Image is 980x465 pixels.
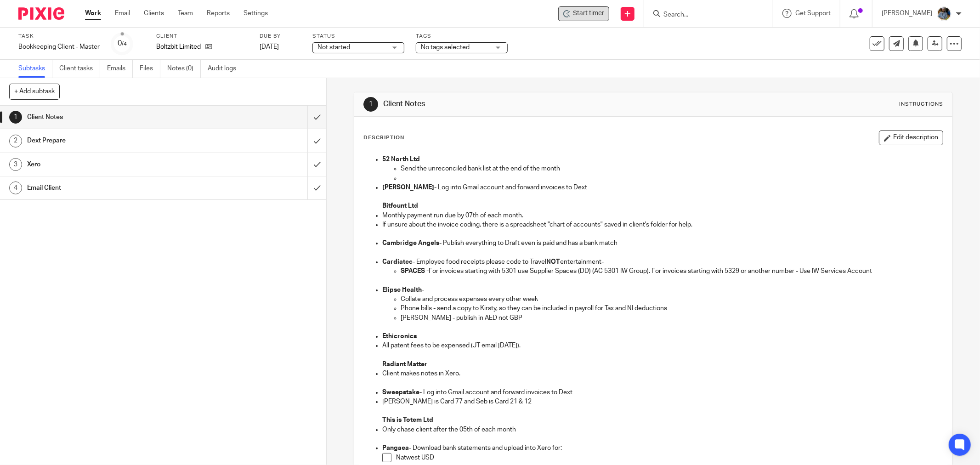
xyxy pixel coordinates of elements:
div: Instructions [899,101,943,108]
div: 0 [118,38,127,49]
input: Search [663,11,745,19]
p: Only chase client after the 05th of each month [382,425,943,434]
p: All patent fees to be expensed (JT email [DATE]). [382,341,943,350]
h1: Email Client [27,181,208,195]
div: Bookkeeping Client - Master [18,42,100,51]
h1: Client Notes [27,110,208,124]
p: - Employee food receipts please code to Travel entertainment- [382,257,943,267]
strong: Radiant Matter [382,361,427,368]
p: If unsure about the invoice coding, there is a spreadsheet "chart of accounts" saved in client's ... [382,220,943,229]
a: Settings [244,9,268,18]
span: No tags selected [421,44,470,51]
p: [PERSON_NAME] is Card 77 and Seb is Card 21 & 12 [382,397,943,406]
div: 4 [9,181,22,194]
p: Collate and process expenses every other week [401,295,943,304]
strong: Sweepstake [382,389,419,396]
strong: Pangaea [382,445,409,451]
strong: [PERSON_NAME] [382,184,434,191]
a: Notes (0) [167,60,201,78]
a: Emails [107,60,133,78]
div: 3 [9,158,22,171]
p: - Log into Gmail account and forward invoices to Dext [382,183,943,192]
h1: Xero [27,158,208,171]
strong: Cardiatec [382,259,413,265]
button: Edit description [879,130,943,145]
a: Files [140,60,160,78]
span: Not started [317,44,350,51]
a: Work [85,9,101,18]
p: Send the unreconciled bank list at the end of the month [401,164,943,173]
a: Team [178,9,193,18]
p: [PERSON_NAME] [882,9,932,18]
strong: Elipse Health [382,287,422,293]
a: Email [115,9,130,18]
span: Get Support [795,10,831,17]
p: - Publish everything to Draft even is paid and has a bank match [382,238,943,248]
p: - Download bank statements and upload into Xero for: [382,443,943,453]
a: Audit logs [208,60,243,78]
p: Client makes notes in Xero. [382,369,943,378]
strong: This is Totem Ltd [382,417,433,423]
label: Status [312,33,404,40]
label: Client [156,33,248,40]
strong: Bitfount Ltd [382,203,418,209]
label: Task [18,33,100,40]
h1: Dext Prepare [27,134,208,147]
a: Clients [144,9,164,18]
label: Due by [260,33,301,40]
a: Client tasks [59,60,100,78]
img: Jaskaran%20Singh.jpeg [937,6,952,21]
img: Pixie [18,7,64,20]
strong: NOT [546,259,560,265]
div: Boltzbit Limited - Bookkeeping Client - Master [558,6,609,21]
p: Monthly payment run due by 07th of each month. [382,211,943,220]
p: Phone bills - send a copy to Kirsty, so they can be included in payroll for Tax and NI deductions [401,304,943,313]
a: Reports [207,9,230,18]
div: 1 [9,111,22,124]
label: Tags [416,33,508,40]
a: Subtasks [18,60,52,78]
span: [DATE] [260,44,279,50]
strong: Cambridge Angels [382,240,439,246]
p: [PERSON_NAME] - publish in AED not GBP [401,313,943,323]
p: - Log into Gmail account and forward invoices to Dext [382,388,943,397]
small: /4 [122,41,127,46]
strong: 52 North Ltd [382,156,420,163]
h1: Client Notes [383,99,673,109]
p: Boltzbit Limited [156,42,201,51]
p: Description [363,134,404,142]
span: Start timer [573,9,604,18]
div: 2 [9,135,22,147]
strong: SPACES - [401,268,429,274]
button: + Add subtask [9,84,60,99]
p: - [382,285,943,295]
p: Natwest USD [396,453,943,462]
strong: Ethicronics [382,333,417,340]
div: 1 [363,97,378,112]
p: For invoices starting with 5301 use Supplier Spaces (DD) (AC 5301 IW Group). For invoices startin... [401,267,943,276]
